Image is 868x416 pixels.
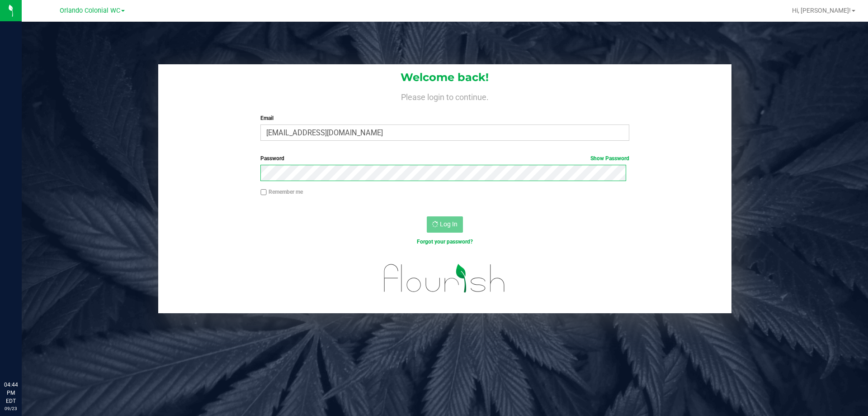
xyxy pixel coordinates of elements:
[158,91,731,101] h4: Please login to continue.
[373,255,516,301] img: flourish_logo.svg
[427,216,463,233] button: Log In
[417,239,473,245] a: Forgot your password?
[260,189,267,196] input: Remember me
[4,381,18,405] p: 04:44 PM EDT
[60,7,120,14] span: Orlando Colonial WC
[158,72,731,83] h1: Welcome back!
[4,405,18,412] p: 09/23
[260,188,303,196] label: Remember me
[792,7,851,14] span: Hi, [PERSON_NAME]!
[590,155,629,162] a: Show Password
[260,114,629,122] label: Email
[260,155,284,162] span: Password
[440,220,458,228] span: Log In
